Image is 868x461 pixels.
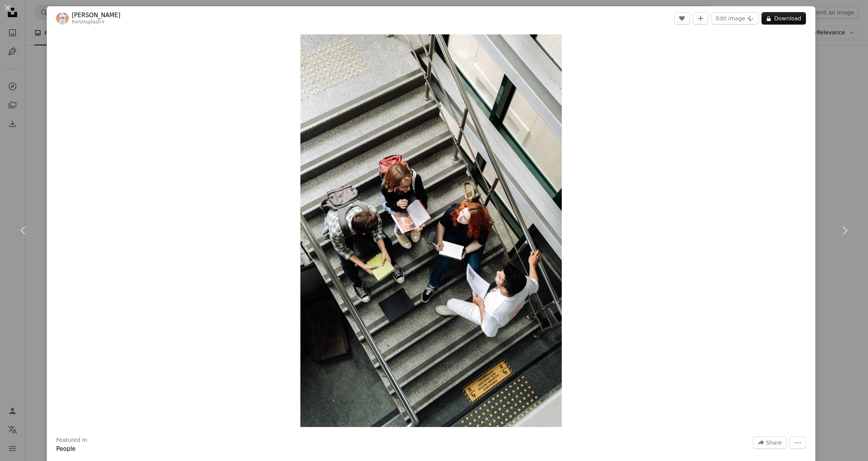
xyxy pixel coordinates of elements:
img: a group of people sitting on top of a set of stairs [300,34,562,427]
button: Download [761,12,806,25]
button: Share this image [753,436,786,449]
span: Share [766,437,782,448]
button: Edit image [712,12,758,25]
a: [PERSON_NAME] [72,11,121,19]
a: Next [821,193,868,268]
button: More Actions [790,436,806,449]
h3: Featured in [56,436,87,444]
button: Zoom in on this image [300,34,562,427]
a: People [56,445,76,452]
button: Like [674,12,690,25]
div: For [72,19,121,25]
a: Unsplash+ [79,19,105,25]
img: Go to Ahmed's profile [56,12,69,25]
button: Add to Collection [693,12,708,25]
